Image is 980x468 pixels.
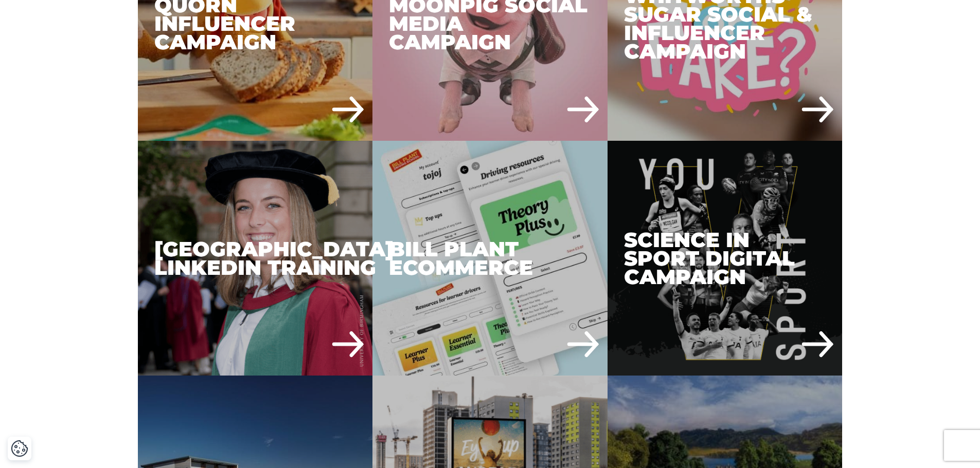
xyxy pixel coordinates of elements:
[138,141,373,376] a: University of Birmingham LinkedIn Training [GEOGRAPHIC_DATA] LinkedIn Training
[372,141,608,376] div: Bill Plant eCommerce
[11,440,28,457] img: Revisit consent button
[608,141,843,376] a: Science in Sport Digital Campaign Science in Sport Digital Campaign
[138,141,373,376] div: [GEOGRAPHIC_DATA] LinkedIn Training
[11,440,28,457] button: Cookie Settings
[372,141,608,376] a: Bill Plant eCommerce Bill Plant eCommerce
[608,141,843,376] div: Science in Sport Digital Campaign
